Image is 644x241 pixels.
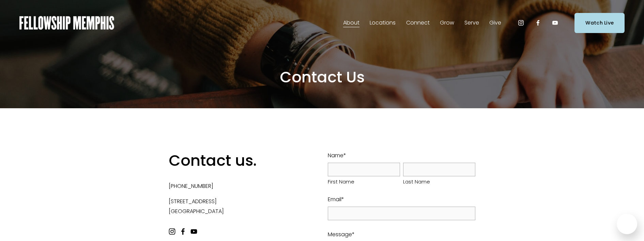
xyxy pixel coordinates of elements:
[328,230,475,240] label: Message
[489,18,501,28] span: Give
[328,151,346,161] legend: Name
[403,178,475,187] span: Last Name
[406,17,430,28] a: folder dropdown
[169,197,290,216] p: [STREET_ADDRESS] [GEOGRAPHIC_DATA]
[343,18,359,28] span: About
[328,163,400,176] input: First Name
[464,18,479,28] span: Serve
[574,13,625,33] a: Watch Live
[440,17,454,28] a: folder dropdown
[370,17,396,28] a: folder dropdown
[190,228,197,235] a: YouTube
[406,18,430,28] span: Connect
[19,16,114,30] img: Fellowship Memphis
[464,17,479,28] a: folder dropdown
[169,228,175,235] a: Instagram
[403,163,475,176] input: Last Name
[535,19,541,26] a: Facebook
[370,18,396,28] span: Locations
[169,67,475,87] h2: Contact Us
[328,178,400,187] span: First Name
[328,195,475,205] label: Email
[440,18,454,28] span: Grow
[489,17,501,28] a: folder dropdown
[169,151,290,171] h2: Contact us.
[518,19,524,26] a: Instagram
[343,17,359,28] a: folder dropdown
[552,19,558,26] a: YouTube
[180,228,186,235] a: Facebook
[169,181,290,191] p: [PHONE_NUMBER]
